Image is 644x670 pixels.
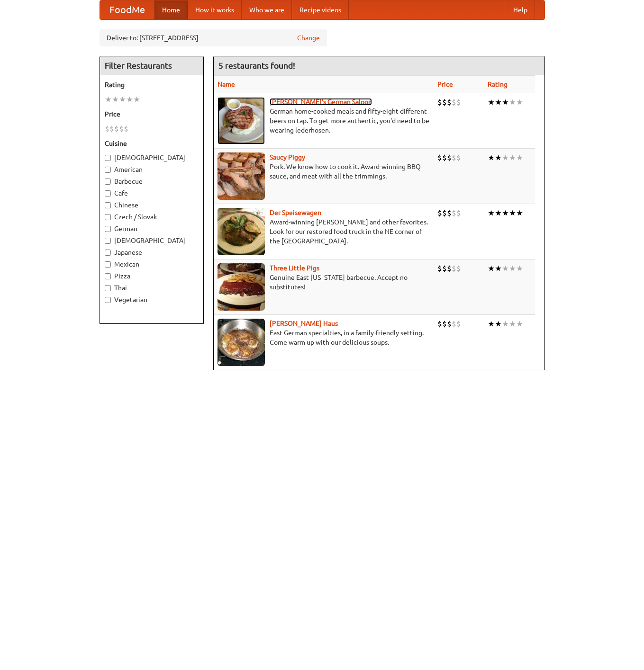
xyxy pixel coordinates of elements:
p: German home-cooked meals and fifty-eight different beers on tap. To get more authentic, you'd nee... [218,107,430,135]
li: $ [447,208,452,218]
p: East German specialties, in a family-friendly setting. Come warm up with our delicious soups. [218,328,430,347]
input: American [105,167,111,173]
li: $ [456,152,461,163]
li: $ [437,263,442,274]
li: $ [124,124,128,134]
label: Thai [105,283,199,293]
li: $ [447,319,452,329]
h5: Price [105,109,199,119]
li: $ [109,124,114,134]
a: Help [506,0,535,19]
label: American [105,165,199,174]
li: $ [119,124,124,134]
li: $ [437,319,442,329]
li: ★ [488,152,495,163]
p: Genuine East [US_STATE] barbecue. Accept no substitutes! [218,273,430,292]
li: $ [452,263,456,274]
li: $ [437,97,442,107]
input: German [105,226,111,232]
input: Cafe [105,190,111,197]
a: [PERSON_NAME] Haus [270,320,338,327]
li: $ [447,97,452,107]
a: Price [437,80,453,88]
input: [DEMOGRAPHIC_DATA] [105,238,111,244]
div: Deliver to: [STREET_ADDRESS] [100,29,327,46]
li: $ [452,97,456,107]
li: $ [456,319,461,329]
li: $ [442,208,447,218]
li: ★ [502,97,509,107]
li: ★ [516,97,523,107]
li: ★ [516,319,523,329]
li: $ [442,152,447,163]
a: FoodMe [100,0,154,19]
label: Barbecue [105,177,199,186]
li: $ [105,124,109,134]
img: saucy.jpg [218,152,265,200]
li: $ [442,319,447,329]
label: German [105,224,199,233]
input: Chinese [105,202,111,208]
input: Thai [105,285,111,291]
li: $ [447,152,452,163]
li: ★ [495,263,502,274]
a: How it works [188,0,242,19]
a: Home [154,0,188,19]
a: Der Speisewagen [270,209,321,216]
li: ★ [488,208,495,218]
h5: Rating [105,80,199,89]
label: Mexican [105,259,199,269]
li: $ [442,97,447,107]
p: Pork. We know how to cook it. Award-winning BBQ sauce, and meat with all the trimmings. [218,162,430,181]
li: ★ [516,208,523,218]
li: ★ [516,263,523,274]
ng-pluralize: 5 restaurants found! [218,61,295,70]
li: ★ [112,94,119,105]
li: $ [437,208,442,218]
a: Rating [488,80,508,88]
li: ★ [126,94,133,105]
li: $ [442,263,447,274]
li: ★ [502,208,509,218]
li: $ [456,263,461,274]
li: ★ [105,94,112,105]
li: $ [456,208,461,218]
a: Three Little Pigs [270,264,319,272]
input: Mexican [105,261,111,268]
li: ★ [119,94,126,105]
input: Czech / Slovak [105,214,111,220]
a: Recipe videos [292,0,349,19]
li: ★ [495,97,502,107]
li: ★ [488,97,495,107]
li: ★ [502,263,509,274]
li: ★ [509,263,516,274]
label: Cafe [105,188,199,198]
a: Name [218,80,235,88]
label: [DEMOGRAPHIC_DATA] [105,153,199,162]
label: Japanese [105,248,199,257]
li: $ [456,97,461,107]
img: kohlhaus.jpg [218,319,265,366]
li: ★ [509,319,516,329]
p: Award-winning [PERSON_NAME] and other favorites. Look for our restored food truck in the NE corne... [218,217,430,246]
h4: Filter Restaurants [100,56,203,75]
img: littlepigs.jpg [218,263,265,311]
a: Change [297,33,320,43]
label: Pizza [105,271,199,281]
a: Saucy Piggy [270,153,305,161]
label: Czech / Slovak [105,212,199,222]
label: Chinese [105,200,199,210]
h5: Cuisine [105,139,199,148]
input: [DEMOGRAPHIC_DATA] [105,155,111,161]
label: Vegetarian [105,295,199,304]
a: Who we are [242,0,292,19]
li: $ [447,263,452,274]
li: $ [452,208,456,218]
b: [PERSON_NAME]'s German Saloon [270,98,372,106]
li: $ [452,319,456,329]
input: Barbecue [105,179,111,185]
